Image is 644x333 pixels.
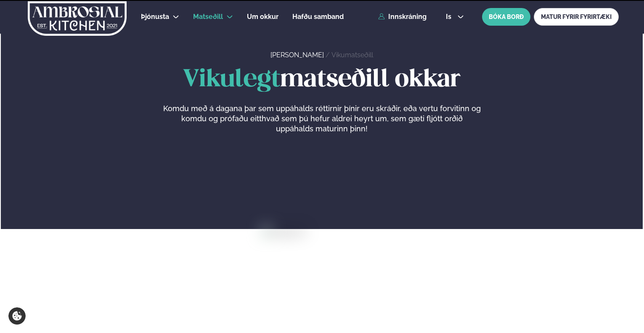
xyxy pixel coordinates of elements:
a: Cookie settings [8,307,26,325]
a: MATUR FYRIR FYRIRTÆKI [534,8,619,26]
span: Þjónusta [141,13,169,21]
span: Vikulegt [183,68,280,91]
span: / [326,51,331,59]
a: [PERSON_NAME] [270,51,324,59]
a: Vikumatseðill [331,51,373,59]
a: Þjónusta [141,12,169,22]
button: BÓKA BORÐ [482,8,530,26]
button: is [439,13,471,20]
h1: matseðill okkar [26,67,617,93]
p: Komdu með á dagana þar sem uppáhalds réttirnir þínir eru skráðir, eða vertu forvitinn og komdu og... [163,104,481,134]
img: logo [27,1,127,36]
a: Matseðill [193,12,223,22]
a: Innskráning [378,13,427,21]
a: Hafðu samband [292,12,344,22]
span: Hafðu samband [292,13,344,21]
span: Matseðill [193,13,223,21]
a: Um okkur [247,12,278,22]
span: Um okkur [247,13,278,21]
span: is [446,13,454,20]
